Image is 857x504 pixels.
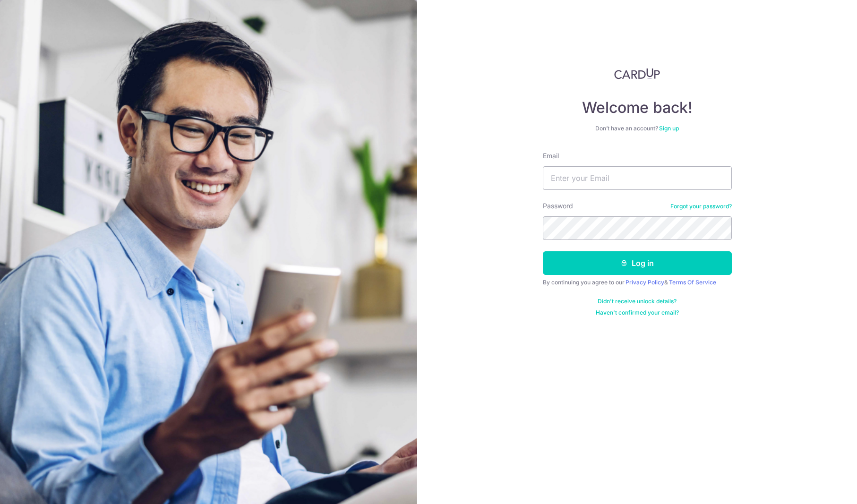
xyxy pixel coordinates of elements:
[543,166,732,190] input: Enter your Email
[543,251,732,275] button: Log in
[543,125,732,132] div: Don’t have an account?
[614,68,660,79] img: CardUp Logo
[543,151,559,161] label: Email
[543,201,573,211] label: Password
[543,279,732,286] div: By continuing you agree to our &
[543,98,732,117] h4: Welcome back!
[669,279,716,286] a: Terms Of Service
[626,279,664,286] a: Privacy Policy
[598,298,677,305] a: Didn't receive unlock details?
[596,309,679,316] a: Haven't confirmed your email?
[659,125,679,132] a: Sign up
[670,203,732,210] a: Forgot your password?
